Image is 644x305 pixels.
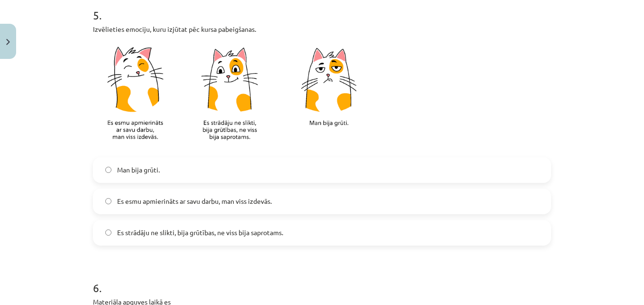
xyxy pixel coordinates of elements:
input: Es strādāju ne slikti, bija grūtības, ne viss bija saprotams. [105,229,111,236]
img: icon-close-lesson-0947bae3869378f0d4975bcd49f059093ad1ed9edebbc8119c70593378902aed.svg [6,39,10,45]
img: AD_4nXcVSxJfDLibFC0R9LyWXCVhBckhofqX0sPYQAGGJ_hnJygeSk5mrlsZhr62CxLk7sM8key2v12_9Q5Jznvm-tUAFiqeF... [93,40,377,152]
p: Izvēlieties emociju, kuru izjūtat pēc kursa pabeigšanas. [93,24,551,34]
span: Es strādāju ne slikti, bija grūtības, ne viss bija saprotams. [117,228,283,238]
input: Man bija grūti. [105,167,111,173]
span: Es esmu apmierināts ar savu darbu, man viss izdevās. [117,196,272,206]
span: Man bija grūti. [117,165,160,175]
input: Es esmu apmierināts ar savu darbu, man viss izdevās. [105,198,111,204]
h1: 6 . [93,265,551,294]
